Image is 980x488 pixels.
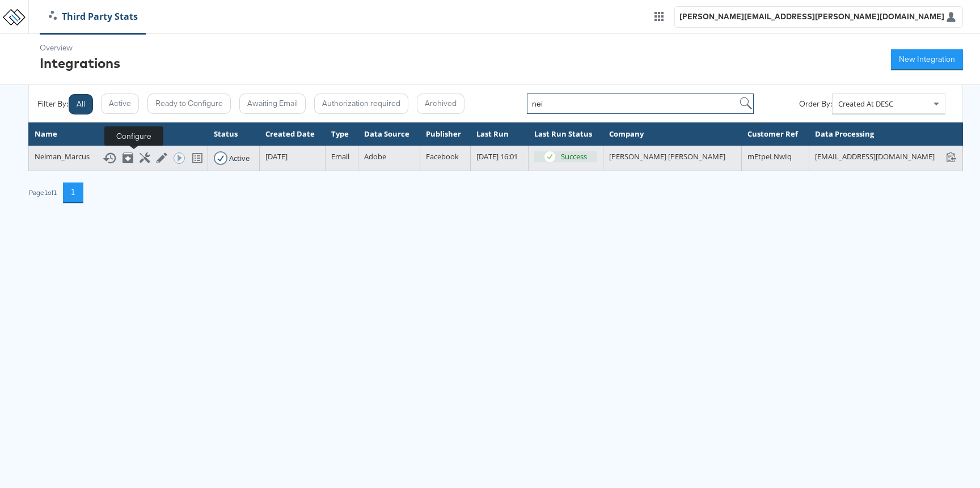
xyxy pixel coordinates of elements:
[326,123,358,146] th: Type
[747,151,792,162] span: mEtpeLNwIq
[561,151,587,162] div: Success
[679,11,944,22] div: [PERSON_NAME][EMAIL_ADDRESS][PERSON_NAME][DOMAIN_NAME]
[815,151,957,162] div: [EMAIL_ADDRESS][DOMAIN_NAME]
[208,123,260,146] th: Status
[420,123,471,146] th: Publisher
[609,151,725,162] span: [PERSON_NAME] [PERSON_NAME]
[314,94,408,114] button: Authorization required
[69,94,93,114] button: All
[426,151,459,162] span: Facebook
[331,151,349,162] span: Email
[101,94,139,114] button: Active
[603,123,742,146] th: Company
[229,153,250,164] div: Active
[140,152,148,163] button: Configure
[417,94,464,114] button: Archived
[742,123,809,146] th: Customer Ref
[40,53,120,73] div: Integrations
[838,99,893,109] span: Created At DESC
[239,94,306,114] button: Awaiting Email
[358,123,420,146] th: Data Source
[40,10,146,23] a: Third Party Stats
[259,123,326,146] th: Created Date
[265,151,288,162] span: [DATE]
[476,151,518,162] span: [DATE] 16:01
[191,151,204,165] svg: View missing tracking codes
[527,94,754,114] input: e.g name,id or company
[471,123,528,146] th: Last Run
[364,151,386,162] span: Adobe
[35,151,202,165] div: Neiman_Marcus
[37,99,68,109] div: Filter By:
[809,123,962,146] th: Data Processing
[147,94,231,114] button: Ready to Configure
[29,123,208,146] th: Name
[28,189,57,197] div: Page 1 of 1
[63,183,83,203] button: 1
[891,49,963,70] button: New Integration
[799,99,832,109] div: Order By:
[528,123,603,146] th: Last Run Status
[40,43,120,53] div: Overview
